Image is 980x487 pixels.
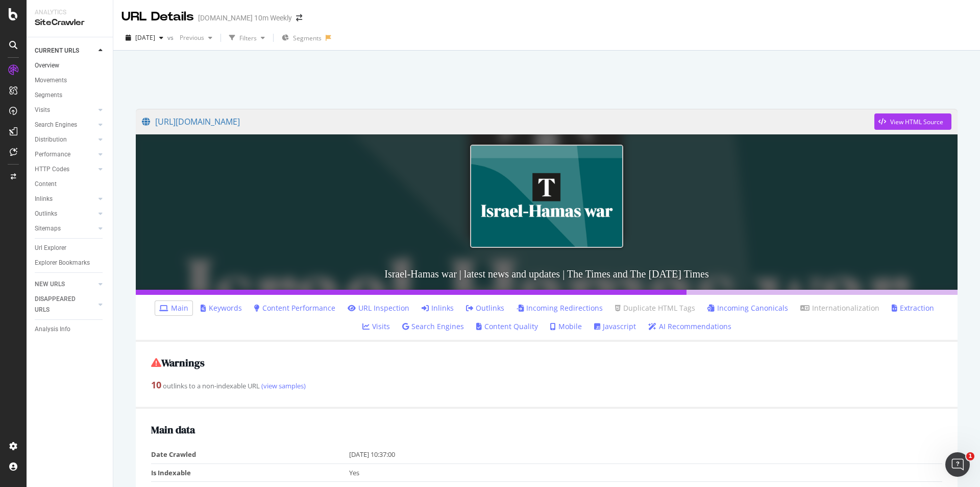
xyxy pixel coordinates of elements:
a: Url Explorer [35,243,106,253]
a: NEW URLS [35,279,95,290]
div: HTTP Codes [35,164,69,175]
td: [DATE] 10:37:00 [349,446,943,463]
div: Distribution [35,134,67,145]
a: HTTP Codes [35,164,95,175]
a: Internationalization [800,303,879,313]
span: vs [167,33,176,42]
a: Incoming Redirections [517,303,603,313]
strong: 10 [151,379,161,391]
div: Movements [35,75,67,86]
div: Segments [35,90,62,101]
a: Overview [35,60,106,71]
div: Outlinks [35,208,57,219]
div: Sitemaps [35,223,61,234]
div: CURRENT URLS [35,45,79,56]
h2: Main data [151,424,942,435]
div: Analysis Info [35,324,70,335]
div: URL Details [121,8,194,26]
a: Sitemaps [35,223,95,234]
a: Incoming Canonicals [707,303,788,313]
td: Date Crawled [151,446,349,463]
a: Mobile [550,321,582,332]
a: Javascript [594,321,636,332]
a: Outlinks [466,303,504,313]
a: Duplicate HTML Tags [615,303,695,313]
a: URL Inspection [348,303,409,313]
a: CURRENT URLS [35,45,95,56]
div: Explorer Bookmarks [35,258,90,268]
div: outlinks to a non-indexable URL [151,379,942,392]
td: Is Indexable [151,463,349,482]
a: Visits [362,321,390,332]
a: Visits [35,105,95,115]
a: Main [159,303,188,313]
span: Segments [293,34,322,42]
span: Previous [176,33,204,42]
a: Outlinks [35,208,95,219]
button: Filters [225,30,269,46]
img: Israel-Hamas war | latest news and updates | The Times and The Sunday Times [470,145,623,247]
iframe: Intercom live chat [945,452,970,477]
a: Content Performance [254,303,335,313]
td: Yes [349,463,943,482]
div: Inlinks [35,194,53,204]
a: (view samples) [260,381,306,390]
a: Inlinks [35,194,95,204]
button: Segments [278,30,326,46]
a: Content Quality [476,321,538,332]
div: [DOMAIN_NAME] 10m Weekly [198,13,292,23]
a: Distribution [35,134,95,145]
div: Filters [239,34,257,42]
button: View HTML Source [874,113,951,130]
a: Extraction [892,303,934,313]
a: Search Engines [35,120,95,130]
div: Performance [35,149,70,160]
div: Visits [35,105,50,115]
div: NEW URLS [35,279,65,290]
a: Movements [35,75,106,86]
div: View HTML Source [890,118,943,126]
div: Analytics [35,8,105,17]
a: DISAPPEARED URLS [35,294,95,315]
a: Inlinks [422,303,454,313]
div: Overview [35,60,59,71]
a: Keywords [201,303,242,313]
a: Segments [35,90,106,101]
div: DISAPPEARED URLS [35,294,86,315]
span: 1 [966,452,974,460]
a: Content [35,179,106,190]
button: [DATE] [121,30,167,46]
a: [URL][DOMAIN_NAME] [142,109,874,134]
span: 2025 Aug. 29th [135,33,155,42]
div: arrow-right-arrow-left [296,14,302,21]
a: Performance [35,149,95,160]
a: Search Engines [402,321,464,332]
div: Search Engines [35,120,77,130]
a: AI Recommendations [648,321,731,332]
div: SiteCrawler [35,17,105,29]
a: Explorer Bookmarks [35,258,106,268]
div: Content [35,179,57,190]
h3: Israel-Hamas war | latest news and updates | The Times and The [DATE] Times [136,258,958,290]
div: Url Explorer [35,243,66,253]
button: Previous [176,30,216,46]
h2: Warnings [151,357,942,368]
a: Analysis Info [35,324,106,335]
